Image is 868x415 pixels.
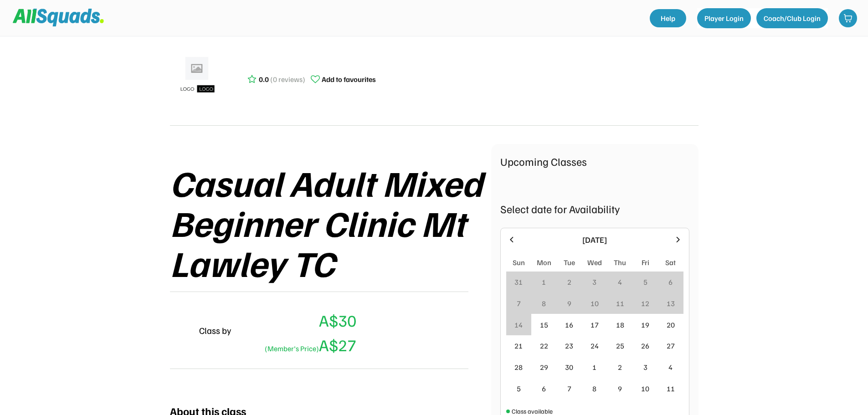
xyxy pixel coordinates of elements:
div: 29 [540,362,548,373]
div: Tue [564,257,575,268]
div: 31 [514,277,523,287]
div: 1 [592,362,596,373]
div: Sat [665,257,676,268]
div: A$27 [262,333,356,357]
div: 13 [667,298,675,309]
div: 3 [643,362,647,373]
div: 25 [616,340,624,351]
div: Fri [642,257,649,268]
div: 12 [641,298,649,309]
div: 4 [668,362,673,373]
div: 2 [618,362,622,373]
div: Wed [587,257,602,268]
div: 11 [667,383,675,394]
div: 28 [514,362,523,373]
div: 5 [643,277,647,287]
div: 17 [591,319,599,330]
div: 8 [592,383,596,394]
a: Help [650,9,686,27]
button: Player Login [697,8,751,28]
div: 9 [618,383,622,394]
div: Mon [537,257,551,268]
div: A$30 [319,308,356,333]
div: 1 [542,277,546,287]
div: 9 [567,298,571,309]
div: 30 [565,362,573,373]
div: 6 [668,277,673,287]
div: 20 [667,319,675,330]
div: 16 [565,319,573,330]
div: 4 [618,277,622,287]
div: 11 [616,298,624,309]
div: Casual Adult Mixed Beginner Clinic Mt Lawley TC [170,162,491,282]
font: (Member's Price) [265,344,319,353]
img: shopping-cart-01%20%281%29.svg [843,14,853,23]
div: 22 [540,340,548,351]
div: [DATE] [522,234,668,246]
img: yH5BAEAAAAALAAAAAABAAEAAAIBRAA7 [170,319,192,341]
div: 15 [540,319,548,330]
div: Thu [614,257,626,268]
div: Class by [199,323,231,337]
div: (0 reviews) [270,74,305,85]
div: 26 [641,340,649,351]
div: 0.0 [259,74,269,85]
div: 14 [514,319,523,330]
div: 19 [641,319,649,330]
div: 6 [542,383,546,394]
div: 7 [567,383,571,394]
div: 27 [667,340,675,351]
div: 23 [565,340,573,351]
img: Squad%20Logo.svg [13,9,104,26]
div: 3 [592,277,596,287]
div: Upcoming Classes [500,153,689,169]
div: 10 [591,298,599,309]
div: 24 [591,340,599,351]
div: 5 [517,383,521,394]
div: 21 [514,340,523,351]
div: Sun [513,257,525,268]
button: Coach/Club Login [756,8,828,28]
div: 7 [517,298,521,309]
div: Add to favourites [322,74,376,85]
div: 18 [616,319,624,330]
div: 10 [641,383,649,394]
div: 8 [542,298,546,309]
div: Select date for Availability [500,200,689,217]
div: 2 [567,277,571,287]
img: ui-kit-placeholders-product-5_1200x.webp [175,54,220,99]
